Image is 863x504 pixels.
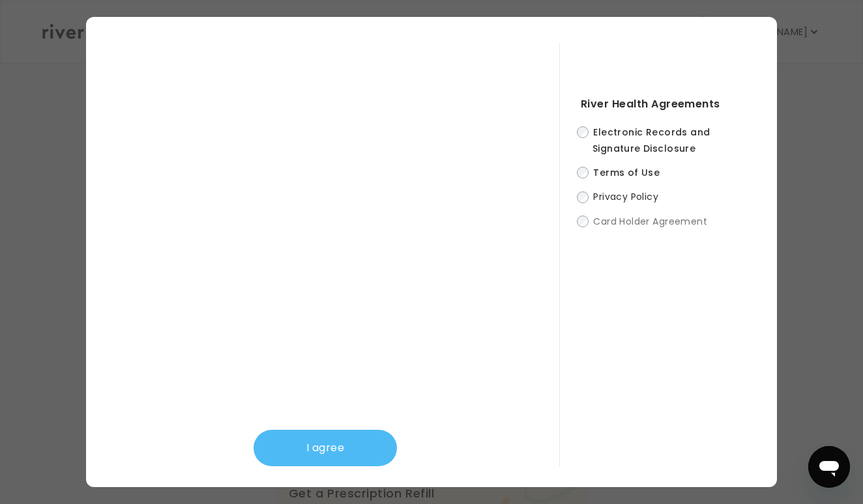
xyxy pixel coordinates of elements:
span: Privacy Policy [593,191,658,204]
span: Card Holder Agreement [593,215,707,228]
span: Electronic Records and Signature Disclosure [592,126,710,155]
h4: River Health Agreements [581,95,751,113]
button: I agree [254,430,397,466]
iframe: Privacy Policy [112,43,538,409]
span: Terms of Use [593,166,660,179]
iframe: Button to launch messaging window [808,446,850,488]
